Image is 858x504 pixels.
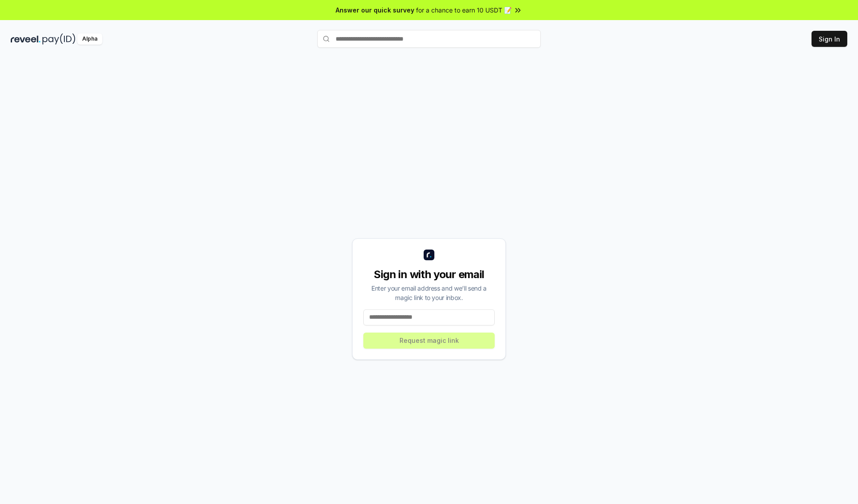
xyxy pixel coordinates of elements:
div: Alpha [77,33,102,45]
img: pay_id [42,33,76,45]
span: Answer our quick survey [336,5,414,15]
div: Sign in with your email [363,267,495,282]
button: Sign In [812,31,847,47]
div: Enter your email address and we’ll send a magic link to your inbox. [363,283,495,302]
img: reveel_dark [11,33,41,45]
span: for a chance to earn 10 USDT 📝 [416,5,512,15]
img: logo_small [424,250,434,260]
